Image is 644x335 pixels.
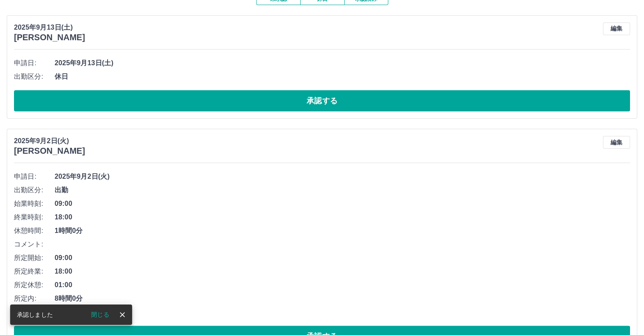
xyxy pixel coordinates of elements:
span: 終業時刻: [14,212,55,222]
span: 8時間0分 [55,293,630,304]
p: 2025年9月13日(土) [14,22,85,33]
span: 出勤区分: [14,185,55,195]
span: 所定休憩: [14,280,55,290]
span: 申請日: [14,172,55,182]
button: 編集 [603,136,630,149]
button: 閉じる [84,308,116,321]
span: コメント: [14,239,55,249]
h3: [PERSON_NAME] [14,146,85,156]
button: close [116,308,129,321]
button: 編集 [603,22,630,35]
span: 0分 [55,307,630,317]
p: 2025年9月2日(火) [14,136,85,146]
span: 出勤区分: [14,72,55,82]
span: 01:00 [55,280,630,290]
span: 18:00 [55,266,630,277]
span: 09:00 [55,253,630,263]
span: 休日 [55,72,630,82]
div: 承認しました [17,307,53,322]
button: 承認する [14,90,630,111]
span: 申請日: [14,58,55,68]
span: 2025年9月13日(土) [55,58,630,68]
span: 所定内: [14,293,55,304]
span: 休憩時間: [14,226,55,236]
span: 1時間0分 [55,226,630,236]
span: 所定終業: [14,266,55,277]
h3: [PERSON_NAME] [14,33,85,42]
span: 2025年9月2日(火) [55,172,630,182]
span: 09:00 [55,199,630,209]
span: 所定開始: [14,253,55,263]
span: 18:00 [55,212,630,222]
span: 始業時刻: [14,199,55,209]
span: 出勤 [55,185,630,195]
